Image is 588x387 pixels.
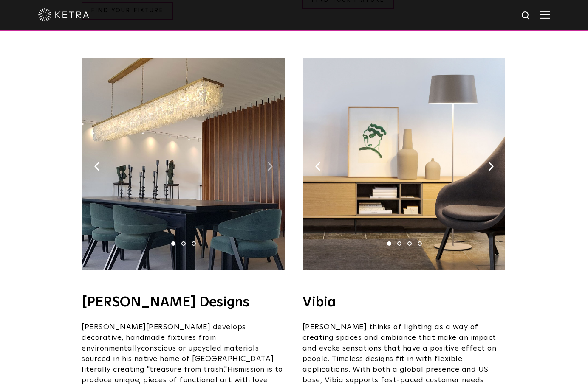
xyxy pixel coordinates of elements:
[488,162,494,171] img: arrow-right-black.svg
[82,323,146,331] span: [PERSON_NAME]
[227,366,239,373] span: His
[302,296,506,309] h4: Vibia
[38,8,89,21] img: ketra-logo-2019-white
[82,296,286,309] h4: [PERSON_NAME] Designs​
[303,58,505,270] img: VIBIA_KetraReadySolutions-02.jpg
[82,345,277,373] span: conscious or upcycled materials sourced in his native home of [GEOGRAPHIC_DATA]- literally creati...
[146,323,211,331] span: [PERSON_NAME]
[82,323,246,352] span: develops decorative, handmade fixtures from environmentally
[82,58,284,270] img: Pikus_KetraReadySolutions-02.jpg
[94,162,100,171] img: arrow-left-black.svg
[315,162,321,171] img: arrow-left-black.svg
[267,162,273,171] img: arrow-right-black.svg
[521,11,531,21] img: search icon
[540,11,550,19] img: Hamburger%20Nav.svg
